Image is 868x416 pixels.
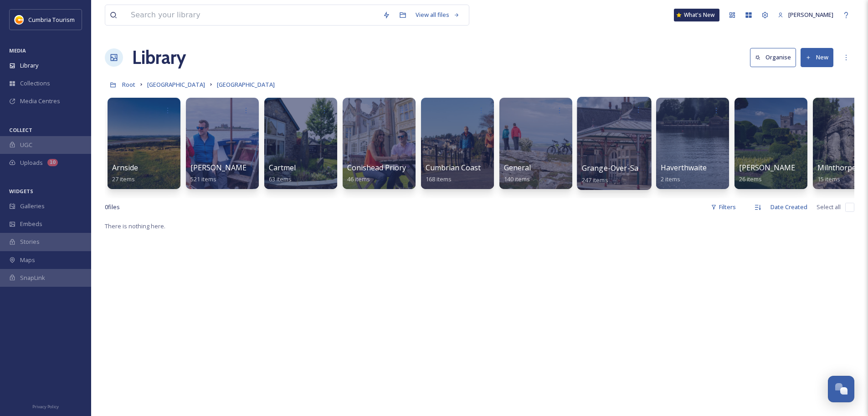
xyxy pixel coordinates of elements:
span: Embeds [20,220,42,228]
span: General [504,163,531,173]
span: 247 items [582,175,608,184]
a: Library [132,44,186,71]
span: 0 file s [105,203,120,211]
a: [PERSON_NAME] [773,6,838,24]
a: General140 items [504,163,531,183]
span: Conishead Priory [347,163,406,173]
img: images.jpg [15,15,24,24]
span: 27 items [112,175,135,183]
a: Haverthwaite2 items [661,163,707,183]
a: [PERSON_NAME]-in-[GEOGRAPHIC_DATA]521 items [190,163,334,183]
span: WIDGETS [9,188,33,195]
a: Conishead Priory46 items [347,163,406,183]
span: 140 items [504,175,530,183]
a: What's New [674,9,719,21]
span: 521 items [190,175,216,183]
a: [GEOGRAPHIC_DATA] [147,79,205,90]
span: [GEOGRAPHIC_DATA] [147,80,205,89]
span: Haverthwaite [661,163,707,173]
span: There is nothing here. [105,222,165,230]
span: Cartmel [269,163,296,173]
span: Root [122,80,135,89]
span: Privacy Policy [32,404,59,410]
span: Uploads [20,158,43,167]
span: SnapLink [20,274,45,282]
a: [GEOGRAPHIC_DATA] [217,79,275,90]
span: Milnthorpe [817,163,856,173]
a: Grange-Over-Sands247 items [582,164,651,184]
div: Filters [706,198,740,216]
a: Root [122,79,135,90]
span: 2 items [661,175,680,183]
span: UGC [20,141,32,149]
span: 63 items [269,175,292,183]
span: Select all [817,203,841,211]
span: 46 items [347,175,370,183]
span: Media Centres [20,97,60,105]
input: Search your library [126,5,378,25]
span: 15 items [817,175,840,183]
a: View all files [411,6,464,24]
span: [GEOGRAPHIC_DATA] [217,80,275,89]
a: Arnside27 items [112,163,138,183]
span: [PERSON_NAME]-in-[GEOGRAPHIC_DATA] [190,163,334,173]
span: [PERSON_NAME] [788,11,833,19]
span: Cumbrian Coast [426,163,481,173]
span: Library [20,61,38,70]
button: Open Chat [828,376,854,402]
span: Cumbria Tourism [28,16,75,24]
span: 26 items [739,175,762,183]
a: Cartmel63 items [269,163,296,183]
span: Maps [20,256,35,264]
button: New [801,48,833,67]
span: Stories [20,237,40,246]
span: MEDIA [9,47,26,54]
span: Arnside [112,163,138,173]
div: Date Created [766,198,812,216]
a: Milnthorpe15 items [817,163,856,183]
span: Galleries [20,202,45,211]
span: Collections [20,79,50,88]
span: COLLECT [9,126,32,133]
a: Privacy Policy [32,400,59,411]
span: Grange-Over-Sands [582,163,651,173]
span: 168 items [426,175,452,183]
div: 10 [47,159,58,166]
button: Organise [750,48,796,67]
a: Cumbrian Coast168 items [426,163,481,183]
